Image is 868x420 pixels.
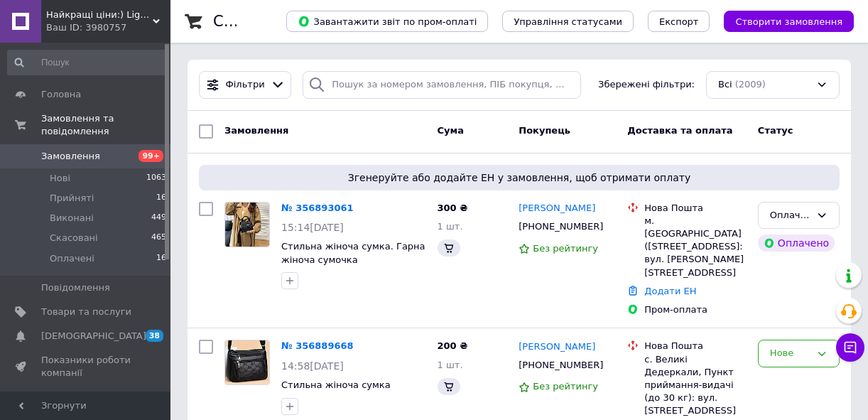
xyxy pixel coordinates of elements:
[50,212,94,225] span: Виконані
[205,171,834,185] span: Згенеруйте або додайте ЕН у замовлення, щоб отримати оплату
[7,50,168,75] input: Пошук
[644,215,747,279] div: м. [GEOGRAPHIC_DATA] ([STREET_ADDRESS]: вул. [PERSON_NAME][STREET_ADDRESS]
[225,203,269,247] img: Фото товару
[644,303,747,316] div: Пром-оплата
[502,11,634,32] button: Управління статусами
[41,112,170,138] span: Замовлення та повідомлення
[286,11,488,32] button: Завантажити звіт по пром-оплаті
[718,78,732,92] span: Всі
[627,125,732,136] span: Доставка та оплата
[46,9,153,21] span: Найкращі ціни:) Lightssshop
[770,208,810,223] div: Оплачено
[146,172,166,185] span: 1063
[156,192,166,205] span: 16
[224,340,270,385] a: Фото товару
[519,125,570,136] span: Покупець
[533,381,598,392] span: Без рейтингу
[50,252,94,265] span: Оплачені
[281,340,354,351] a: № 356889668
[46,21,170,34] div: Ваш ID: 3980757
[50,172,70,185] span: Нові
[710,16,854,26] a: Створити замовлення
[224,125,288,136] span: Замовлення
[514,16,622,27] span: Управління статусами
[648,11,710,32] button: Експорт
[519,340,595,354] a: [PERSON_NAME]
[226,78,265,92] span: Фільтри
[659,16,699,27] span: Експорт
[519,202,595,215] a: [PERSON_NAME]
[438,340,468,351] span: 200 ₴
[438,360,463,370] span: 1 шт.
[644,286,696,296] a: Додати ЕН
[644,353,747,418] div: с. Великі Дедеркали, Пункт приймання-видачі (до 30 кг): вул. [STREET_ADDRESS]
[533,243,598,254] span: Без рейтингу
[151,232,166,244] span: 465
[724,11,854,32] button: Створити замовлення
[438,221,463,232] span: 1 шт.
[225,340,269,384] img: Фото товару
[836,333,864,362] button: Чат з покупцем
[303,71,581,99] input: Пошук за номером замовлення, ПІБ покупця, номером телефону, Email, номером накладної
[298,15,477,28] span: Завантажити звіт по пром-оплаті
[41,330,146,343] span: [DEMOGRAPHIC_DATA]
[139,150,163,162] span: 99+
[438,203,468,213] span: 300 ₴
[50,232,98,244] span: Скасовані
[516,217,604,236] div: [PHONE_NUMBER]
[50,192,94,205] span: Прийняті
[213,13,357,30] h1: Список замовлень
[735,16,842,27] span: Створити замовлення
[224,202,270,247] a: Фото товару
[151,212,166,225] span: 449
[735,79,766,90] span: (2009)
[281,241,425,265] a: Стильна жіноча сумка. Гарна жіноча сумочка
[598,78,695,92] span: Збережені фільтри:
[438,125,464,136] span: Cума
[281,203,354,213] a: № 356893061
[644,202,747,215] div: Нова Пошта
[156,252,166,265] span: 16
[41,354,131,379] span: Показники роботи компанії
[516,356,604,375] div: [PHONE_NUMBER]
[41,281,110,294] span: Повідомлення
[41,150,100,163] span: Замовлення
[758,235,835,252] div: Оплачено
[281,360,344,372] span: 14:58[DATE]
[41,88,81,101] span: Головна
[41,306,131,318] span: Товари та послуги
[281,222,344,233] span: 15:14[DATE]
[770,346,810,361] div: Нове
[758,125,793,136] span: Статус
[146,330,163,342] span: 38
[281,379,391,390] a: Стильна жіноча сумка
[644,340,747,352] div: Нова Пошта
